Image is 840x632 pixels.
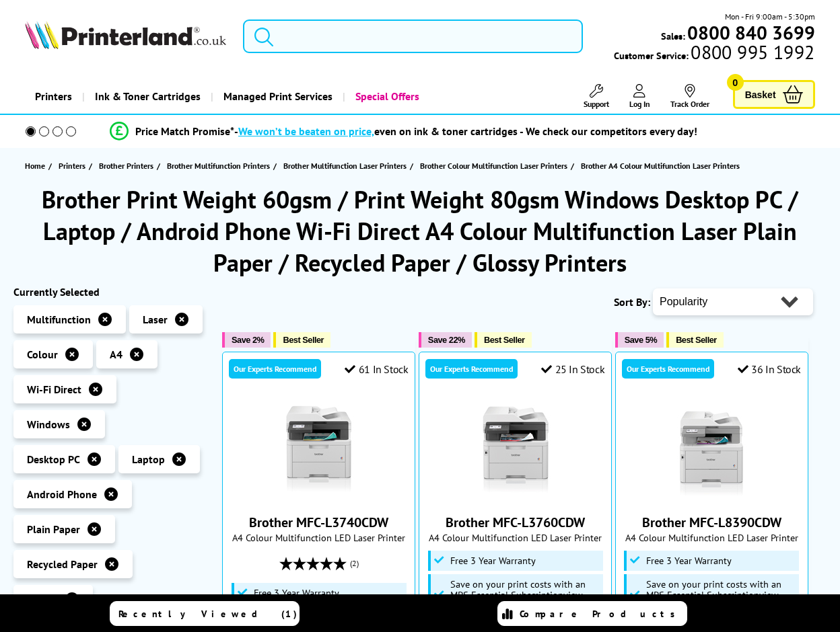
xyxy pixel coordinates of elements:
[661,30,685,42] span: Sales:
[475,332,532,348] button: Best Seller
[254,588,339,598] span: Free 3 Year Warranty
[727,74,744,91] span: 0
[420,159,571,173] a: Brother Colour Multifunction Laser Printers
[269,489,370,503] a: Brother MFC-L3740CDW
[646,578,781,612] span: Save on your print costs with an MPS Essential Subscription
[623,531,801,544] span: A4 Colour Multifunction LED Laser Printer
[661,399,762,500] img: Brother MFC-L8390CDW
[676,335,717,345] span: Best Seller
[642,514,781,531] a: Brother MFC-L8390CDW
[419,332,472,348] button: Save 22%
[211,79,343,114] a: Managed Print Services
[27,383,81,396] span: Wi-Fi Direct
[7,120,800,143] li: modal_Promise
[670,84,709,109] a: Track Order
[249,514,388,531] a: Brother MFC-L3740CDW
[27,487,97,501] span: Android Phone
[484,335,525,345] span: Best Seller
[450,555,536,566] span: Free 3 Year Warranty
[420,159,567,173] span: Brother Colour Multifunction Laser Printers
[110,601,300,626] a: Recently Viewed (1)
[99,159,157,173] a: Brother Printers
[143,313,168,326] span: Laser
[350,551,359,576] span: (2)
[425,359,518,379] div: Our Experts Recommend
[59,159,85,173] span: Printers
[614,295,650,309] span: Sort By:
[230,531,408,544] span: A4 Colour Multifunction LED Laser Printer
[99,159,153,173] span: Brother Printers
[446,514,585,531] a: Brother MFC-L3760CDW
[27,313,91,326] span: Multifunction
[222,332,271,348] button: Save 2%
[27,452,80,466] span: Desktop PC
[167,159,270,173] span: Brother Multifunction Printers
[269,399,370,500] img: Brother MFC-L3740CDW
[689,46,814,58] span: 0800 995 1992
[27,557,98,571] span: Recycled Paper
[132,452,165,466] span: Laptop
[25,159,48,173] a: Home
[59,159,89,173] a: Printers
[615,332,664,348] button: Save 5%
[283,335,324,345] span: Best Seller
[283,159,407,173] span: Brother Multifunction Laser Printers
[584,99,609,109] span: Support
[82,79,211,114] a: Ink & Toner Cartridges
[725,10,815,23] span: Mon - Fri 9:00am - 5:30pm
[629,84,650,109] a: Log In
[27,592,58,606] span: Glossy
[232,335,264,345] span: Save 2%
[345,362,408,376] div: 61 In Stock
[622,359,714,379] div: Our Experts Recommend
[541,362,604,376] div: 25 In Stock
[238,124,374,138] span: We won’t be beaten on price,
[738,362,801,376] div: 36 In Stock
[135,124,234,138] span: Price Match Promise*
[497,601,687,626] a: Compare Products
[234,124,697,138] div: - even on ink & toner cartridges - We check our competitors every day!
[229,359,321,379] div: Our Experts Recommend
[25,79,82,114] a: Printers
[465,489,566,503] a: Brother MFC-L3760CDW
[283,159,410,173] a: Brother Multifunction Laser Printers
[629,99,650,109] span: Log In
[581,161,740,171] span: Brother A4 Colour Multifunction Laser Printers
[343,79,429,114] a: Special Offers
[428,335,465,345] span: Save 22%
[646,555,732,566] span: Free 3 Year Warranty
[13,285,209,299] div: Currently Selected
[625,335,657,345] span: Save 5%
[745,85,776,104] span: Basket
[687,20,815,45] b: 0800 840 3699
[584,84,609,109] a: Support
[666,332,724,348] button: Best Seller
[27,348,58,361] span: Colour
[167,159,273,173] a: Brother Multifunction Printers
[685,26,815,39] a: 0800 840 3699
[426,531,604,544] span: A4 Colour Multifunction LED Laser Printer
[465,399,566,500] img: Brother MFC-L3760CDW
[118,608,297,620] span: Recently Viewed (1)
[27,418,70,431] span: Windows
[27,522,80,536] span: Plain Paper
[614,46,814,62] span: Customer Service:
[13,184,827,278] h1: Brother Print Weight 60gsm / Print Weight 80gsm Windows Desktop PC / Laptop / Android Phone Wi-Fi...
[110,348,123,361] span: A4
[25,21,226,49] img: Printerland Logo
[661,489,762,503] a: Brother MFC-L8390CDW
[95,79,201,114] span: Ink & Toner Cartridges
[25,21,226,52] a: Printerland Logo
[450,578,586,612] span: Save on your print costs with an MPS Essential Subscription
[273,332,330,348] button: Best Seller
[733,80,815,109] a: Basket 0
[520,608,682,620] span: Compare Products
